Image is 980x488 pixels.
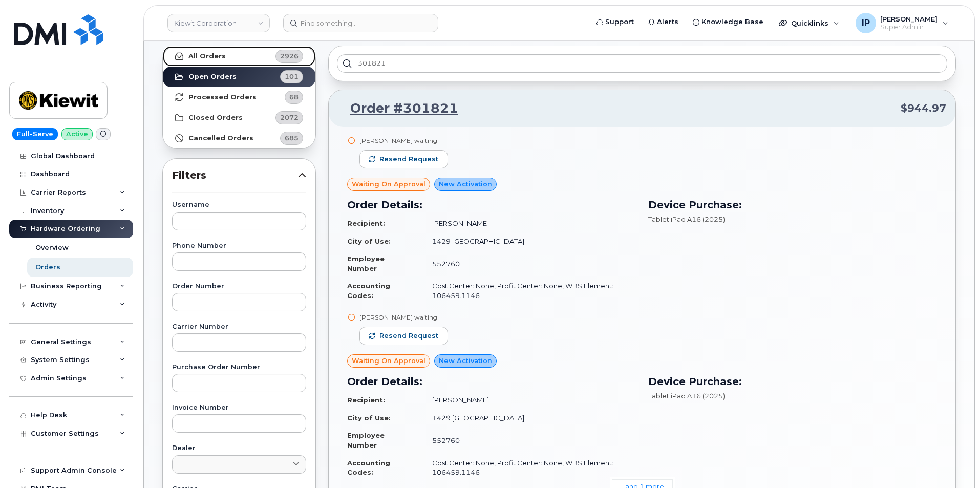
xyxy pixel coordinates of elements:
[347,282,390,300] strong: Accounting Codes:
[172,168,298,183] span: Filters
[423,391,636,409] td: [PERSON_NAME]
[901,101,946,116] span: $944.97
[289,92,299,102] span: 68
[172,324,306,330] label: Carrier Number
[347,374,636,389] h3: Order Details:
[880,15,938,23] span: [PERSON_NAME]
[423,215,636,232] td: [PERSON_NAME]
[686,12,771,32] a: Knowledge Base
[423,232,636,250] td: 1429 [GEOGRAPHIC_DATA]
[188,134,253,142] strong: Cancelled Orders
[347,219,385,227] strong: Recipient:
[347,431,385,449] strong: Employee Number
[423,250,636,277] td: 552760
[347,396,385,404] strong: Recipient:
[347,197,636,213] h3: Order Details:
[772,13,846,33] div: Quicklinks
[439,179,492,189] span: New Activation
[359,327,448,345] button: Resend request
[352,179,425,189] span: Waiting On Approval
[359,136,448,145] div: [PERSON_NAME] waiting
[347,237,391,245] strong: City of Use:
[172,243,306,249] label: Phone Number
[423,427,636,454] td: 552760
[347,414,391,422] strong: City of Use:
[188,52,226,60] strong: All Orders
[163,128,315,148] a: Cancelled Orders685
[848,13,955,33] div: Ione Partin
[347,459,390,477] strong: Accounting Codes:
[423,409,636,427] td: 1429 [GEOGRAPHIC_DATA]
[701,17,763,27] span: Knowledge Base
[188,93,257,101] strong: Processed Orders
[935,443,972,480] iframe: Messenger Launcher
[589,12,641,32] a: Support
[605,17,634,27] span: Support
[188,114,243,122] strong: Closed Orders
[352,356,425,366] span: Waiting On Approval
[648,392,725,400] span: Tablet iPad A16 (2025)
[172,364,306,371] label: Purchase Order Number
[347,254,385,272] strong: Employee Number
[280,51,299,61] span: 2926
[648,215,725,223] span: Tablet iPad A16 (2025)
[379,331,438,341] span: Resend request
[285,72,299,81] span: 101
[359,313,448,322] div: [PERSON_NAME] waiting
[172,202,306,208] label: Username
[163,108,315,128] a: Closed Orders2072
[337,54,947,73] input: Search in orders
[338,99,458,118] a: Order #301821
[172,405,306,411] label: Invoice Number
[163,87,315,108] a: Processed Orders68
[172,445,306,452] label: Dealer
[641,12,686,32] a: Alerts
[280,113,299,122] span: 2072
[791,19,828,27] span: Quicklinks
[283,14,438,32] input: Find something...
[657,17,678,27] span: Alerts
[163,67,315,87] a: Open Orders101
[439,356,492,366] span: New Activation
[285,133,299,143] span: 685
[163,46,315,67] a: All Orders2926
[648,374,937,389] h3: Device Purchase:
[188,73,237,81] strong: Open Orders
[359,150,448,168] button: Resend request
[379,155,438,164] span: Resend request
[862,17,870,29] span: IP
[880,23,938,31] span: Super Admin
[423,454,636,481] td: Cost Center: None, Profit Center: None, WBS Element: 106459.1146
[423,277,636,304] td: Cost Center: None, Profit Center: None, WBS Element: 106459.1146
[172,283,306,290] label: Order Number
[648,197,937,213] h3: Device Purchase:
[167,14,270,32] a: Kiewit Corporation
